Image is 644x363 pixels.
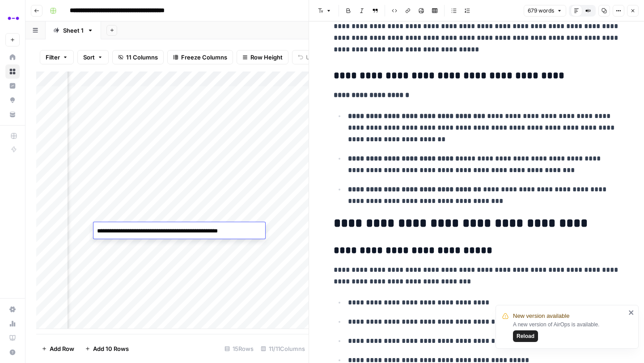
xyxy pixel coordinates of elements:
button: Add Row [36,342,80,356]
button: Row Height [237,50,288,64]
span: Add Row [50,344,74,353]
span: 11 Columns [126,53,158,62]
button: Undo [292,50,327,64]
a: Usage [5,317,20,331]
img: Abacum Logo [5,10,21,26]
button: close [628,309,635,316]
span: 679 words [528,7,554,15]
div: 15 Rows [221,342,257,356]
div: A new version of AirOps is available. [513,321,626,342]
button: 679 words [524,5,566,17]
button: 11 Columns [112,50,164,64]
span: Add 10 Rows [93,344,129,353]
a: Settings [5,302,20,317]
div: 11/11 Columns [257,342,309,356]
span: Sort [83,53,95,62]
span: Filter [46,53,60,62]
a: Learning Hub [5,331,20,345]
button: Add 10 Rows [80,342,134,356]
a: Home [5,50,20,64]
a: Insights [5,79,20,93]
span: Freeze Columns [181,53,227,62]
a: Your Data [5,107,20,122]
button: Sort [77,50,109,64]
button: Workspace: Abacum [5,7,20,30]
span: New version available [513,312,569,321]
button: Help + Support [5,345,20,359]
a: Browse [5,64,20,79]
button: Filter [40,50,74,64]
a: Opportunities [5,93,20,107]
button: Reload [513,330,538,342]
span: Row Height [250,53,283,62]
a: Sheet 1 [46,21,101,39]
div: Sheet 1 [63,26,84,35]
button: Freeze Columns [167,50,233,64]
span: Reload [517,332,534,340]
